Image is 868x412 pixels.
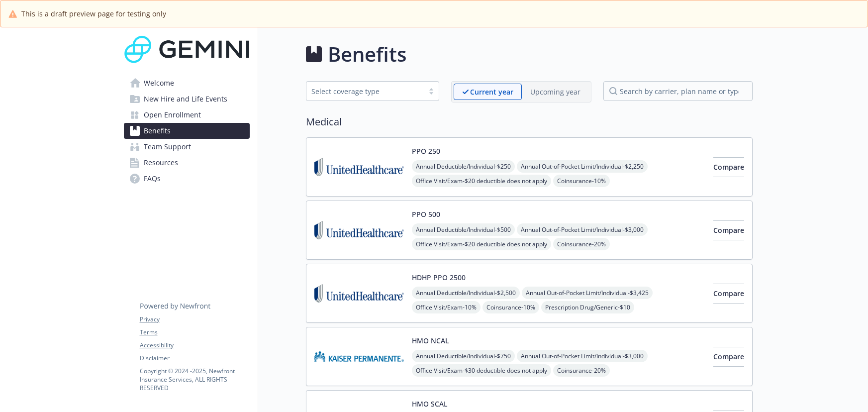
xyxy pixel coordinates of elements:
[713,352,744,361] span: Compare
[124,107,250,123] a: Open Enrollment
[124,75,250,91] a: Welcome
[412,301,481,313] span: Office Visit/Exam - 10%
[144,75,174,91] span: Welcome
[470,87,513,97] p: Current year
[124,155,250,171] a: Resources
[412,209,440,219] button: PPO 500
[713,284,744,304] button: Compare
[140,315,249,324] a: Privacy
[314,335,404,378] img: Kaiser Permanente Insurance Company carrier logo
[412,335,449,346] button: HMO NCAL
[713,162,744,172] span: Compare
[517,223,648,236] span: Annual Out-of-Pocket Limit/Individual - $3,000
[140,354,249,363] a: Disclaimer
[412,223,515,236] span: Annual Deductible/Individual - $500
[517,160,648,173] span: Annual Out-of-Pocket Limit/Individual - $2,250
[314,272,404,314] img: United Healthcare Insurance Company carrier logo
[517,350,648,362] span: Annual Out-of-Pocket Limit/Individual - $3,000
[522,287,653,299] span: Annual Out-of-Pocket Limit/Individual - $3,425
[124,139,250,155] a: Team Support
[124,91,250,107] a: New Hire and Life Events
[140,341,249,350] a: Accessibility
[412,364,551,377] span: Office Visit/Exam - $30 deductible does not apply
[144,123,171,139] span: Benefits
[553,238,610,250] span: Coinsurance - 20%
[144,171,161,187] span: FAQs
[21,8,166,19] span: This is a draft preview page for testing only
[713,225,744,235] span: Compare
[412,287,520,299] span: Annual Deductible/Individual - $2,500
[328,39,406,69] h1: Benefits
[553,364,610,377] span: Coinsurance - 20%
[713,220,744,240] button: Compare
[541,301,634,313] span: Prescription Drug/Generic - $10
[412,146,440,156] button: PPO 250
[412,350,515,362] span: Annual Deductible/Individual - $750
[144,107,201,123] span: Open Enrollment
[314,146,404,188] img: United Healthcare Insurance Company carrier logo
[412,272,466,283] button: HDHP PPO 2500
[314,209,404,251] img: United Healthcare Insurance Company carrier logo
[713,289,744,298] span: Compare
[140,367,249,392] p: Copyright © 2024 - 2025 , Newfront Insurance Services, ALL RIGHTS RESERVED
[144,139,191,155] span: Team Support
[412,160,515,173] span: Annual Deductible/Individual - $250
[412,238,551,250] span: Office Visit/Exam - $20 deductible does not apply
[713,157,744,177] button: Compare
[412,399,447,409] button: HMO SCAL
[124,171,250,187] a: FAQs
[140,328,249,337] a: Terms
[482,301,539,313] span: Coinsurance - 10%
[713,347,744,367] button: Compare
[553,175,610,187] span: Coinsurance - 10%
[144,155,178,171] span: Resources
[311,86,419,97] div: Select coverage type
[306,114,753,129] h2: Medical
[603,81,753,101] input: search by carrier, plan name or type
[144,91,227,107] span: New Hire and Life Events
[124,123,250,139] a: Benefits
[530,87,580,97] p: Upcoming year
[412,175,551,187] span: Office Visit/Exam - $20 deductible does not apply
